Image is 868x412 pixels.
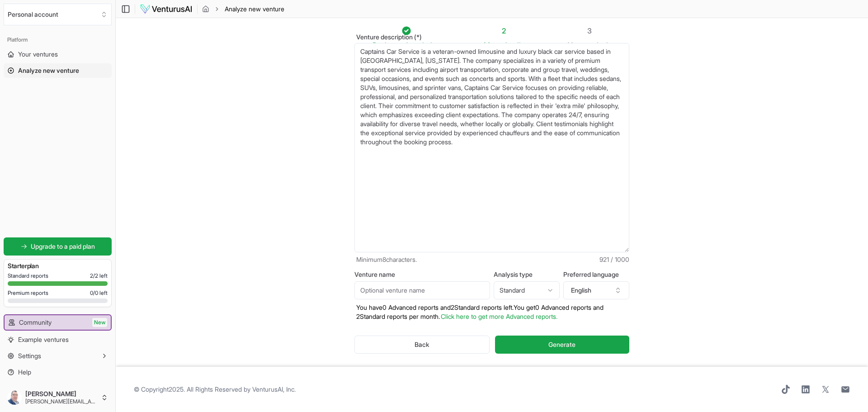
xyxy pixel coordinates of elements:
a: Example ventures [4,332,112,347]
div: 2 [484,25,524,36]
a: Click here to get more Advanced reports. [441,313,557,320]
a: CommunityNew [5,315,111,330]
nav: breadcrumb [202,5,284,14]
span: Analyze new venture [225,5,284,14]
span: Standard reports [8,272,48,279]
span: New [92,318,107,327]
button: English [563,281,629,299]
span: Your ventures [18,50,58,59]
a: VenturusAI, Inc [252,385,294,393]
span: Help [18,368,31,377]
span: 921 / 1000 [599,255,629,264]
label: Venture name [354,271,490,278]
span: Premium reports [8,289,48,297]
textarea: Captains Car Service is a veteran-owned limousine and luxury black car service based in [GEOGRAPH... [354,43,629,252]
img: logo [140,4,193,14]
a: Help [4,365,112,379]
div: 3 [568,25,612,36]
a: Upgrade to a paid plan [4,237,112,256]
label: Venture description (*) [354,34,629,40]
label: Analysis type [494,271,560,278]
span: [PERSON_NAME][EMAIL_ADDRESS][DOMAIN_NAME] [25,398,97,405]
h3: Starter plan [8,261,108,270]
button: Settings [4,349,112,363]
span: Upgrade to a paid plan [31,242,95,251]
span: Settings [18,351,41,360]
div: Platform [4,33,112,47]
button: Select an organization [4,4,112,25]
span: © Copyright 2025 . All Rights Reserved by . [134,385,296,394]
a: Analyze new venture [4,63,112,78]
button: Back [354,336,490,354]
label: Preferred language [563,271,629,278]
button: [PERSON_NAME][PERSON_NAME][EMAIL_ADDRESS][DOMAIN_NAME] [4,387,112,408]
span: 2 / 2 left [90,272,108,279]
span: Generate [548,340,576,349]
span: 0 / 0 left [90,289,108,297]
span: Analyze new venture [18,66,79,75]
button: Generate [495,336,629,354]
a: Your ventures [4,47,112,62]
span: Community [19,318,52,327]
span: [PERSON_NAME] [25,390,97,398]
span: Example ventures [18,335,69,344]
span: Minimum 8 characters. [356,255,417,264]
img: ALV-UjVc7zO_uR9Av_YDW7CqkI6kU_oyA5g1kCjXgMZ0Uz0EGMhvHMK9-0_qUndWhutT93Vnaf-js5lj03m5ljHw34xU2t5n9... [7,390,22,405]
p: You have 0 Advanced reports and 2 Standard reports left. Y ou get 0 Advanced reports and 2 Standa... [354,303,629,321]
input: Optional venture name [354,281,490,299]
